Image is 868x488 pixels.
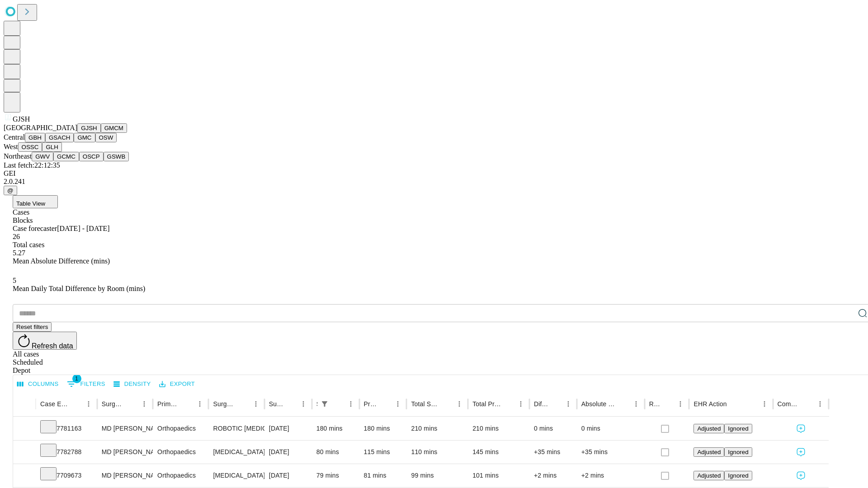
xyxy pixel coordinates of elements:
button: Sort [549,398,562,410]
button: Sort [617,398,630,410]
span: Adjusted [697,449,721,455]
button: Sort [801,398,814,410]
span: Case forecaster [13,225,57,232]
button: GMC [74,133,95,142]
button: GWV [32,152,53,161]
div: +35 mins [581,441,640,464]
span: [GEOGRAPHIC_DATA] [4,124,77,131]
button: Density [111,377,153,391]
button: GCMC [53,152,79,161]
div: 80 mins [316,441,355,464]
span: Mean Absolute Difference (mins) [13,257,110,265]
button: GJSH [77,123,101,133]
div: ROBOTIC [MEDICAL_DATA] KNEE TOTAL [213,417,259,440]
button: Menu [82,398,95,410]
button: Menu [514,398,527,410]
button: Sort [440,398,453,410]
div: Surgeon Name [102,400,124,408]
button: Sort [70,398,82,410]
div: 7781163 [40,417,93,440]
button: Menu [250,398,262,410]
div: [DATE] [269,464,307,487]
div: [DATE] [269,417,307,440]
div: Scheduled In Room Duration [316,400,317,408]
div: 210 mins [472,417,525,440]
button: Ignored [724,471,752,480]
div: 81 mins [364,464,402,487]
button: Sort [181,398,193,410]
span: Last fetch: 22:12:35 [4,161,60,169]
span: Mean Daily Total Difference by Room (mins) [13,285,145,292]
button: Menu [630,398,642,410]
button: Adjusted [693,424,724,433]
span: 26 [13,233,20,240]
div: [DATE] [269,441,307,464]
button: GBH [25,133,45,142]
div: 1 active filter [318,398,331,410]
div: Orthopaedics [157,464,204,487]
span: 1 [72,374,81,383]
div: 115 mins [364,441,402,464]
button: Refresh data [13,332,77,350]
button: GLH [42,142,61,152]
div: Orthopaedics [157,417,204,440]
button: Adjusted [693,471,724,480]
div: Orthopaedics [157,441,204,464]
button: Menu [453,398,466,410]
span: Ignored [728,449,748,455]
div: 101 mins [472,464,525,487]
span: GJSH [13,115,30,123]
button: Sort [728,398,741,410]
div: Resolved in EHR [649,400,661,408]
div: 0 mins [534,417,572,440]
span: Table View [16,200,45,207]
button: Menu [344,398,357,410]
button: Sort [661,398,674,410]
button: Menu [297,398,310,410]
button: Menu [562,398,575,410]
div: MD [PERSON_NAME] [PERSON_NAME] Md [102,417,148,440]
div: 7709673 [40,464,93,487]
button: Sort [125,398,138,410]
button: Sort [237,398,250,410]
div: 2.0.241 [4,178,864,186]
button: GSACH [45,133,74,142]
span: Adjusted [697,425,721,432]
button: Menu [138,398,151,410]
div: Total Scheduled Duration [411,400,439,408]
button: OSSC [18,142,42,152]
span: [DATE] - [DATE] [57,225,109,232]
span: Ignored [728,425,748,432]
div: 145 mins [472,441,525,464]
div: 210 mins [411,417,463,440]
button: Expand [18,445,31,460]
button: Menu [193,398,206,410]
button: Menu [814,398,826,410]
div: 0 mins [581,417,640,440]
button: OSW [95,133,117,142]
span: Total cases [13,241,44,249]
button: GMCM [101,123,127,133]
button: Menu [758,398,771,410]
button: Show filters [318,398,331,410]
div: Absolute Difference [581,400,616,408]
span: West [4,143,18,150]
button: OSCP [79,152,104,161]
span: Adjusted [697,472,721,479]
button: Show filters [65,377,108,391]
div: 99 mins [411,464,463,487]
div: 180 mins [364,417,402,440]
div: Primary Service [157,400,180,408]
span: Central [4,133,25,141]
div: +2 mins [581,464,640,487]
button: @ [4,186,17,195]
div: EHR Action [693,400,726,408]
div: 7782788 [40,441,93,464]
button: Ignored [724,447,752,457]
span: Northeast [4,152,32,160]
div: GEI [4,169,864,178]
button: Sort [284,398,297,410]
div: 180 mins [316,417,355,440]
span: 5.27 [13,249,25,257]
button: Expand [18,468,31,484]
